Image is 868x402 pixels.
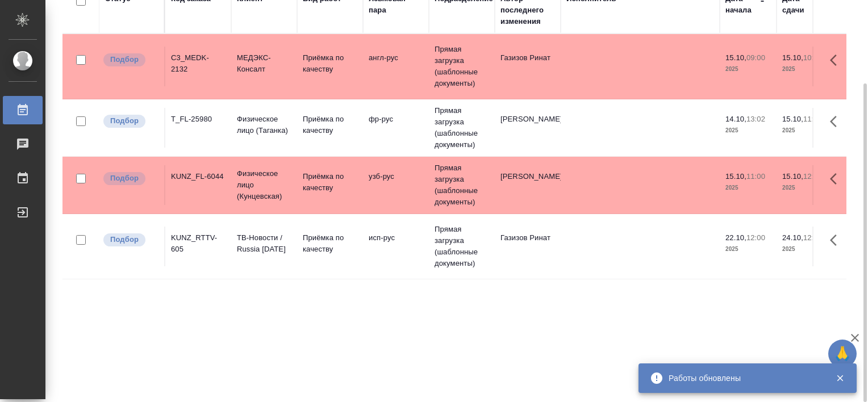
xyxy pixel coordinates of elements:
p: Подбор [110,115,139,127]
p: 2025 [725,182,771,194]
td: узб-рус [363,165,429,205]
p: Подбор [110,234,139,245]
p: 2025 [782,64,828,75]
div: T_FL-25980 [171,114,226,125]
td: Газизов Ринат [495,227,561,266]
td: Прямая загрузка (шаблонные документы) [429,157,495,213]
p: 15.10, [782,115,803,123]
button: Здесь прячутся важные кнопки [823,227,850,254]
p: 14.10, [725,115,746,123]
td: исп-рус [363,227,429,266]
div: KUNZ_FL-6044 [171,171,226,182]
div: KUNZ_RTTV-605 [171,232,226,255]
td: Прямая загрузка (шаблонные документы) [429,99,495,156]
p: 13:02 [746,115,765,123]
p: 24.10, [782,233,803,242]
p: 10:00 [803,53,822,62]
div: Можно подбирать исполнителей [102,171,158,186]
div: C3_MEDK-2132 [171,52,226,75]
p: 2025 [725,125,771,136]
p: 2025 [782,182,828,194]
p: 2025 [782,125,828,136]
p: 11:00 [803,115,822,123]
p: 11:00 [746,172,765,181]
p: 09:00 [746,53,765,62]
p: Подбор [110,54,139,65]
p: Приёмка по качеству [303,232,357,255]
p: 2025 [725,64,771,75]
div: Можно подбирать исполнителей [102,114,158,129]
p: Физическое лицо (Кунцевская) [237,168,291,202]
p: 12:00 [746,233,765,242]
td: Прямая загрузка (шаблонные документы) [429,38,495,95]
p: 12:00 [803,233,822,242]
p: 15.10, [782,172,803,181]
span: 🙏 [833,342,852,366]
p: МЕДЭКС-Консалт [237,52,291,75]
div: Работы обновлены [669,372,819,384]
div: Можно подбирать исполнителей [102,232,158,248]
p: Физическое лицо (Таганка) [237,114,291,136]
button: Здесь прячутся важные кнопки [823,108,850,135]
p: ТВ-Новости / Russia [DATE] [237,232,291,255]
button: Закрыть [828,373,852,383]
button: Здесь прячутся важные кнопки [823,165,850,192]
p: Приёмка по качеству [303,114,357,136]
p: 22.10, [725,233,746,242]
td: [PERSON_NAME] [495,165,561,205]
td: фр-рус [363,108,429,148]
td: Газизов Ринат [495,47,561,86]
td: Прямая загрузка (шаблонные документы) [429,218,495,275]
p: Подбор [110,173,139,184]
p: Приёмка по качеству [303,52,357,75]
p: 2025 [725,244,771,255]
p: 15.10, [725,53,746,62]
p: 12:00 [803,172,822,181]
p: 15.10, [725,172,746,181]
button: Здесь прячутся важные кнопки [823,47,850,74]
p: 2025 [782,244,828,255]
td: [PERSON_NAME] [495,108,561,148]
button: 🙏 [828,340,857,368]
div: Можно подбирать исполнителей [102,52,158,68]
p: 15.10, [782,53,803,62]
p: Приёмка по качеству [303,171,357,194]
td: англ-рус [363,47,429,86]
